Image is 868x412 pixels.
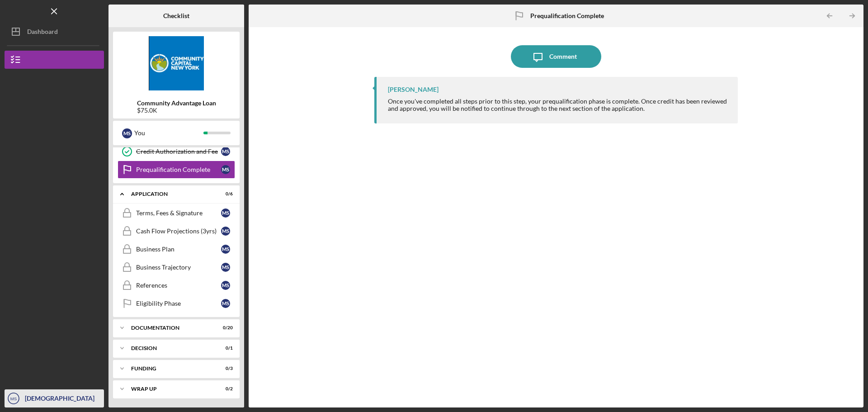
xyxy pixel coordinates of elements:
div: 0 / 2 [217,386,233,392]
div: Cash Flow Projections (3yrs) [136,227,221,235]
div: 0 / 3 [217,366,233,371]
div: M S [221,263,230,272]
div: 0 / 1 [217,346,233,351]
a: Business PlanMS [118,240,235,258]
b: Prequalification Complete [530,12,604,19]
div: Once you've completed all steps prior to this step, your prequalification phase is complete. Once... [388,98,729,112]
div: References [136,282,221,289]
div: You [134,125,203,141]
div: Credit Authorization and Fee [136,148,221,155]
div: M S [221,245,230,254]
div: 0 / 6 [217,191,233,197]
div: Wrap up [131,386,210,392]
div: Terms, Fees & Signature [136,209,221,217]
a: Credit Authorization and FeeMS [118,142,235,161]
div: Application [131,191,210,197]
a: Cash Flow Projections (3yrs)MS [118,222,235,240]
div: M S [221,299,230,308]
a: ReferencesMS [118,276,235,294]
div: M S [122,128,132,138]
div: Prequalification Complete [136,166,221,173]
div: Business Plan [136,246,221,253]
button: MS[DEMOGRAPHIC_DATA][PERSON_NAME] [5,389,104,407]
div: M S [221,227,230,236]
div: Eligibility Phase [136,300,221,307]
div: M S [221,147,230,156]
button: Comment [511,45,601,68]
div: Business Trajectory [136,264,221,271]
div: $75.0K [137,107,216,114]
div: Funding [131,366,210,371]
text: MS [10,396,17,401]
button: Dashboard [5,23,104,41]
img: Product logo [113,36,240,90]
div: M S [221,165,230,174]
div: M S [221,208,230,218]
div: Decision [131,346,210,351]
a: Eligibility PhaseMS [118,294,235,313]
div: 0 / 20 [217,325,233,331]
b: Community Advantage Loan [137,99,216,107]
b: Checklist [163,12,189,19]
div: Documentation [131,325,210,331]
a: Business TrajectoryMS [118,258,235,276]
a: Prequalification CompleteMS [118,161,235,179]
div: M S [221,281,230,290]
div: Dashboard [27,23,58,43]
a: Terms, Fees & SignatureMS [118,204,235,222]
div: Comment [549,45,577,68]
div: [PERSON_NAME] [388,86,439,93]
